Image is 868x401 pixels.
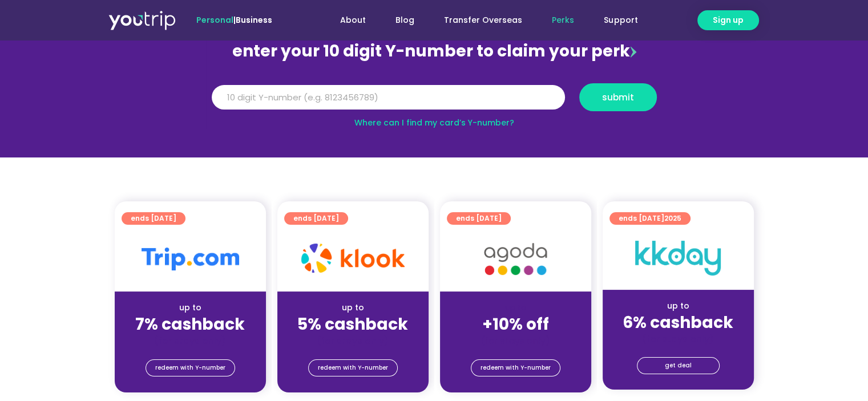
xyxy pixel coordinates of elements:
[155,360,225,376] span: redeem with Y-number
[146,359,235,376] a: redeem with Y-number
[612,333,745,345] div: (for stays only)
[297,313,408,335] strong: 5% cashback
[284,212,348,225] a: ends [DATE]
[447,212,511,225] a: ends [DATE]
[429,10,537,31] a: Transfer Overseas
[135,313,245,335] strong: 7% cashback
[196,14,233,26] span: Personal
[354,117,514,128] a: Where can I find my card’s Y-number?
[664,213,681,223] span: 2025
[449,335,582,347] div: (for stays only)
[325,10,381,31] a: About
[619,212,681,225] span: ends [DATE]
[505,302,526,313] span: up to
[612,300,745,312] div: up to
[124,335,257,347] div: (for stays only)
[318,360,388,376] span: redeem with Y-number
[286,302,419,314] div: up to
[623,311,733,334] strong: 6% cashback
[637,357,720,374] a: get deal
[609,212,691,225] a: ends [DATE]2025
[206,37,663,66] div: enter your 10 digit Y-number to claim your perk
[212,85,565,110] input: 10 digit Y-number (e.g. 8123456789)
[381,10,429,31] a: Blog
[589,10,652,31] a: Support
[713,14,744,26] span: Sign up
[196,14,272,26] span: |
[122,212,185,225] a: ends [DATE]
[697,10,759,30] a: Sign up
[286,335,419,347] div: (for stays only)
[481,360,551,376] span: redeem with Y-number
[212,83,657,120] form: Y Number
[131,212,176,225] span: ends [DATE]
[471,359,560,376] a: redeem with Y-number
[308,359,398,376] a: redeem with Y-number
[293,212,339,225] span: ends [DATE]
[456,212,502,225] span: ends [DATE]
[579,83,657,111] button: submit
[602,93,634,102] span: submit
[236,14,272,26] a: Business
[124,302,257,314] div: up to
[537,10,589,31] a: Perks
[482,313,549,335] strong: +10% off
[303,10,652,31] nav: Menu
[665,358,692,374] span: get deal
